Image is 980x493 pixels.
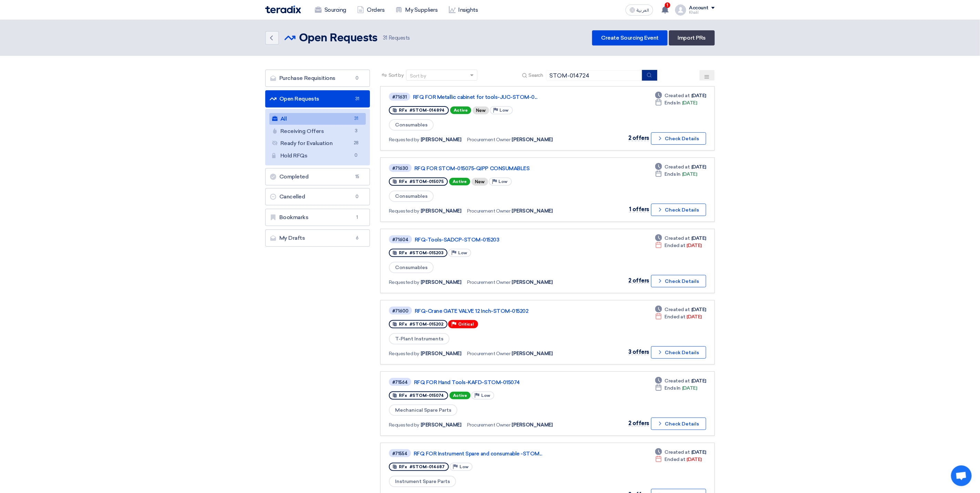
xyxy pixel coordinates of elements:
[352,140,360,147] span: 28
[399,393,407,398] span: RFx
[443,2,484,18] a: Insights
[389,350,419,357] span: Requested by
[529,72,543,79] span: Search
[265,188,370,205] a: Cancelled0
[392,451,408,456] div: #71554
[352,152,360,159] span: 0
[665,306,690,313] span: Created at
[414,165,587,172] a: RFQ FOR STOM-015075-QIPP CONSUMABLES
[467,279,510,286] span: Procurement Owner
[651,346,706,359] button: Check Details
[309,2,352,18] a: Sourcing
[665,242,685,249] span: Ended at
[665,313,685,320] span: Ended at
[951,465,972,486] div: Open chat
[450,392,471,399] span: Active
[410,322,443,327] span: #STOM-015202
[389,136,419,143] span: Requested by
[467,350,510,357] span: Procurement Owner
[392,166,408,171] div: #71630
[655,384,697,392] div: [DATE]
[389,476,456,487] span: Instrument Spare Parts
[389,279,419,286] span: Requested by
[592,30,668,45] a: Create Sourcing Event
[665,456,685,463] span: Ended at
[399,179,407,184] span: RFx
[353,235,361,242] span: 6
[629,206,649,213] span: 1 offers
[512,136,553,143] span: [PERSON_NAME]
[651,132,706,145] button: Check Details
[467,136,510,143] span: Procurement Owner
[665,163,690,171] span: Created at
[415,237,587,243] a: RFQ-Tools-SADCP-STOM-015203
[628,349,649,355] span: 3 offers
[265,229,370,247] a: My Drafts6
[626,4,653,16] button: العربية
[655,242,702,249] div: [DATE]
[655,449,706,456] div: [DATE]
[269,150,366,162] a: Hold RFQs
[410,464,445,469] span: #STOM-014687
[450,106,471,114] span: Active
[628,420,649,427] span: 2 offers
[665,384,681,392] span: Ends In
[269,137,366,149] a: Ready for Evaluation
[352,127,360,135] span: 3
[500,108,509,113] span: Low
[353,193,361,200] span: 0
[353,95,361,102] span: 31
[449,178,470,185] span: Active
[389,191,434,202] span: Consumables
[655,171,697,178] div: [DATE]
[269,125,366,137] a: Receiving Offers
[655,306,706,313] div: [DATE]
[665,99,681,106] span: Ends In
[665,2,670,8] span: 1
[460,464,468,469] span: Low
[392,95,407,99] div: #71631
[413,94,585,100] a: RFQ FOR Metallic cabinet for tools-JUC-STOM-0...
[512,421,553,429] span: [PERSON_NAME]
[628,135,649,141] span: 2 offers
[467,207,510,215] span: Procurement Owner
[651,204,706,216] button: Check Details
[392,237,409,242] div: #71604
[473,106,489,114] div: New
[265,209,370,226] a: Bookmarks1
[392,380,408,384] div: #71564
[655,163,706,171] div: [DATE]
[637,8,649,13] span: العربية
[265,168,370,185] a: Completed15
[410,72,426,80] div: Sort by
[665,92,690,99] span: Created at
[352,115,360,122] span: 31
[421,421,462,429] span: [PERSON_NAME]
[399,108,407,113] span: RFx
[651,275,706,287] button: Check Details
[389,119,434,131] span: Consumables
[410,393,444,398] span: #STOM-015074
[665,235,690,242] span: Created at
[467,421,510,429] span: Procurement Owner
[421,350,462,357] span: [PERSON_NAME]
[383,35,387,41] span: 31
[383,34,410,42] span: Requests
[472,178,488,186] div: New
[415,308,587,314] a: RFQ-Crane GATE VALVE 12 Inch-STOM-015202
[389,72,404,79] span: Sort by
[389,404,457,416] span: Mechanical Spare Parts
[665,449,690,456] span: Created at
[481,393,490,398] span: Low
[655,92,706,99] div: [DATE]
[265,70,370,87] a: Purchase Requisitions0
[410,108,445,113] span: #STOM-014894
[399,250,407,255] span: RFx
[389,421,419,429] span: Requested by
[458,322,474,327] span: Critical
[389,262,434,273] span: Consumables
[352,2,390,18] a: Orders
[265,6,301,13] img: Teradix logo
[512,207,553,215] span: [PERSON_NAME]
[689,11,715,14] div: Khalil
